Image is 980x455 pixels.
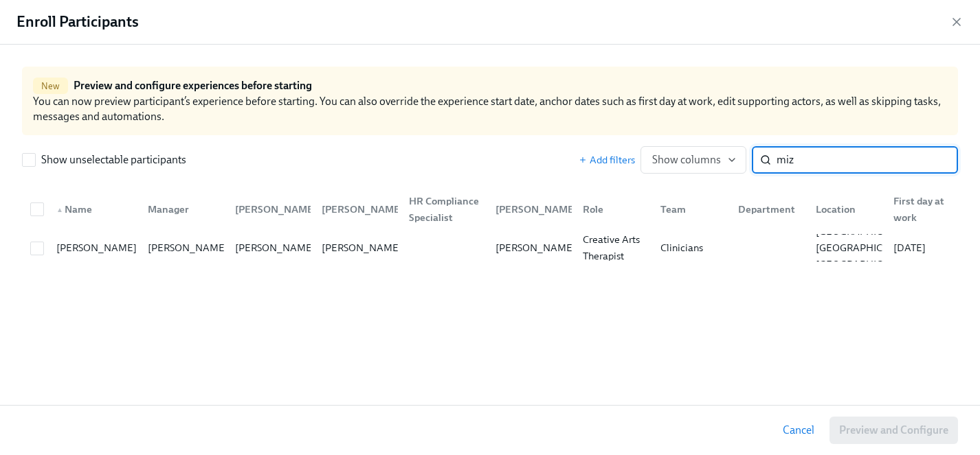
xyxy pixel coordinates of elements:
[733,201,805,218] div: Department
[51,240,142,256] div: [PERSON_NAME]
[577,231,649,264] div: Creative Arts Therapist
[490,240,581,256] div: [PERSON_NAME]
[56,207,63,213] span: ▲
[316,201,409,218] div: [PERSON_NAME]
[649,196,727,223] div: Team
[41,152,186,167] span: Show unselectable participants
[773,417,824,444] button: Cancel
[316,240,408,256] div: [PERSON_NAME]
[805,196,882,223] div: Location
[882,196,956,223] div: First day at work
[142,240,234,256] div: [PERSON_NAME]
[224,196,311,223] div: [PERSON_NAME]
[577,201,649,218] div: Role
[51,201,137,218] div: Name
[16,12,139,32] h4: Enroll Participants
[810,223,922,272] div: [GEOGRAPHIC_DATA] [GEOGRAPHIC_DATA] [GEOGRAPHIC_DATA]
[142,201,224,218] div: Manager
[641,146,746,174] button: Show columns
[810,201,882,218] div: Location
[485,196,572,223] div: [PERSON_NAME]
[652,153,735,167] span: Show columns
[45,196,137,223] div: ▲Name
[403,193,485,226] div: HR Compliance Specialist
[655,201,727,218] div: Team
[579,153,635,167] button: Add filters
[572,196,649,223] div: Role
[727,196,805,223] div: Department
[777,146,958,174] input: Search by name
[783,423,814,437] span: Cancel
[22,67,958,135] div: You can now preview participant’s experience before starting. You can also override the experienc...
[888,193,956,226] div: First day at work
[311,196,398,223] div: [PERSON_NAME]
[230,240,321,256] div: [PERSON_NAME]
[655,240,727,256] div: Clinicians
[22,229,958,267] div: [PERSON_NAME][PERSON_NAME][PERSON_NAME][PERSON_NAME][PERSON_NAME]Creative Arts TherapistClinician...
[230,201,322,218] div: [PERSON_NAME]
[33,81,68,91] span: New
[137,196,224,223] div: Manager
[74,78,312,93] h6: Preview and configure experiences before starting
[398,196,485,223] div: HR Compliance Specialist
[888,240,956,256] div: [DATE]
[490,201,583,218] div: [PERSON_NAME]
